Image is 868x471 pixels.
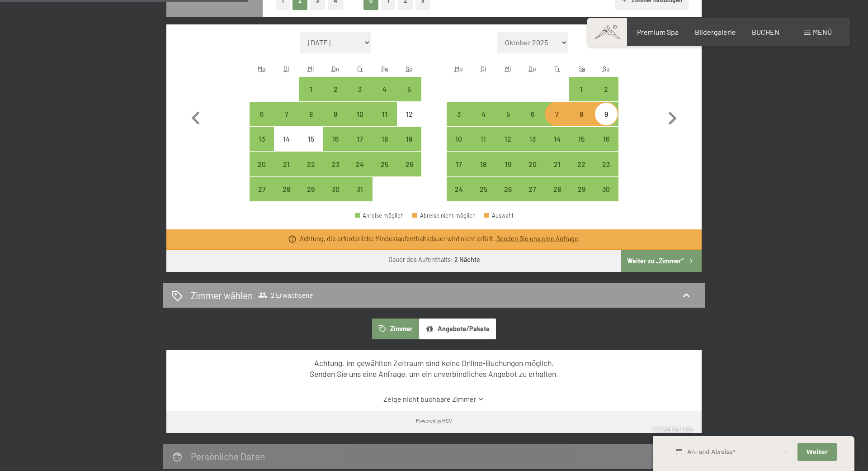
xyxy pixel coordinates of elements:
a: Zeige nicht buchbare Zimmer [183,394,686,404]
div: Fri Oct 17 2025 [348,127,372,151]
div: Anreise möglich [397,127,421,151]
div: 13 [521,135,544,158]
div: Anreise möglich [495,102,520,126]
abbr: Mittwoch [308,65,314,72]
div: Anreise möglich [274,152,298,176]
div: Anreise möglich [520,127,545,151]
div: Anreise möglich [447,127,471,151]
div: Anreise möglich [471,127,495,151]
div: 29 [570,186,593,208]
div: 23 [324,161,347,183]
div: Achtung, im gewählten Zeitraum sind keine Online-Buchungen möglich. Senden Sie uns eine Anfrage, ... [183,357,686,380]
div: Thu Nov 20 2025 [520,152,545,176]
div: Anreise möglich [545,177,569,201]
div: 25 [472,186,495,208]
div: Anreise möglich [323,102,348,126]
div: 2 [324,86,347,108]
span: 2 Erwachsene [258,290,313,300]
div: Fri Oct 10 2025 [348,102,372,126]
div: Anreise möglich [299,102,323,126]
abbr: Donnerstag [332,65,340,72]
div: 2 [595,86,618,108]
div: Anreise möglich [520,152,545,176]
div: Thu Oct 23 2025 [323,152,348,176]
div: 22 [570,161,593,183]
div: Wed Nov 19 2025 [495,152,520,176]
div: 6 [250,110,273,133]
div: Mon Nov 03 2025 [447,102,471,126]
div: 21 [275,161,297,183]
div: Sun Oct 05 2025 [397,77,421,101]
div: Wed Oct 29 2025 [299,177,323,201]
div: Thu Nov 13 2025 [520,127,545,151]
div: Anreise möglich [274,102,298,126]
div: 27 [521,186,544,208]
div: 17 [448,161,470,183]
div: Wed Oct 08 2025 [299,102,323,126]
div: 16 [324,135,347,158]
div: Sun Nov 02 2025 [594,77,618,101]
div: Anreise möglich [348,127,372,151]
abbr: Samstag [381,65,388,72]
div: Fri Nov 28 2025 [545,177,569,201]
div: Anreise möglich [373,77,397,101]
div: Anreise möglich [545,127,569,151]
div: Anreise nicht möglich [397,102,421,126]
div: Thu Oct 09 2025 [323,102,348,126]
div: 11 [472,135,495,158]
div: Anreise möglich [447,102,471,126]
div: Anreise möglich [520,102,545,126]
div: Tue Oct 14 2025 [274,127,298,151]
div: 26 [398,161,420,183]
div: 11 [373,110,396,133]
div: Anreise möglich [520,177,545,201]
span: Bildergalerie [695,28,736,36]
div: Sat Nov 08 2025 [569,102,594,126]
div: 28 [546,186,568,208]
div: Mon Nov 24 2025 [447,177,471,201]
div: Sun Oct 19 2025 [397,127,421,151]
div: Fri Nov 21 2025 [545,152,569,176]
div: Sun Nov 09 2025 [594,102,618,126]
div: 3 [448,110,470,133]
div: Mon Oct 27 2025 [250,177,274,201]
abbr: Samstag [578,65,585,72]
div: Mon Oct 20 2025 [250,152,274,176]
div: Thu Oct 02 2025 [323,77,348,101]
div: Anreise möglich [299,152,323,176]
div: Mon Oct 13 2025 [250,127,274,151]
div: Anreise möglich [274,177,298,201]
button: Weiter zu „Zimmer“ [621,250,702,272]
div: 26 [496,186,519,208]
div: 31 [349,186,371,208]
div: 15 [570,135,593,158]
abbr: Sonntag [406,65,413,72]
abbr: Donnerstag [528,65,536,72]
div: Abreise nicht möglich [412,213,476,219]
div: Anreise möglich [250,102,274,126]
div: Anreise möglich [397,77,421,101]
div: Anreise möglich [495,152,520,176]
div: 30 [595,186,618,208]
button: Angebote/Pakete [419,319,496,339]
div: 19 [398,135,420,158]
div: 29 [300,186,322,208]
div: 5 [496,110,519,133]
div: 28 [275,186,297,208]
div: Anreise möglich [250,177,274,201]
abbr: Mittwoch [505,65,511,72]
div: Wed Nov 26 2025 [495,177,520,201]
div: Sat Nov 15 2025 [569,127,594,151]
div: 7 [275,110,297,133]
div: Fri Nov 07 2025 [545,102,569,126]
div: Anreise möglich [545,102,569,126]
div: Anreise möglich [471,102,495,126]
div: 20 [521,161,544,183]
div: Thu Oct 16 2025 [323,127,348,151]
div: Anreise möglich [569,77,594,101]
div: Sun Oct 12 2025 [397,102,421,126]
div: Sat Oct 25 2025 [373,152,397,176]
span: Schnellanfrage [653,426,693,433]
div: Anreise nicht möglich [299,127,323,151]
div: 23 [595,161,618,183]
